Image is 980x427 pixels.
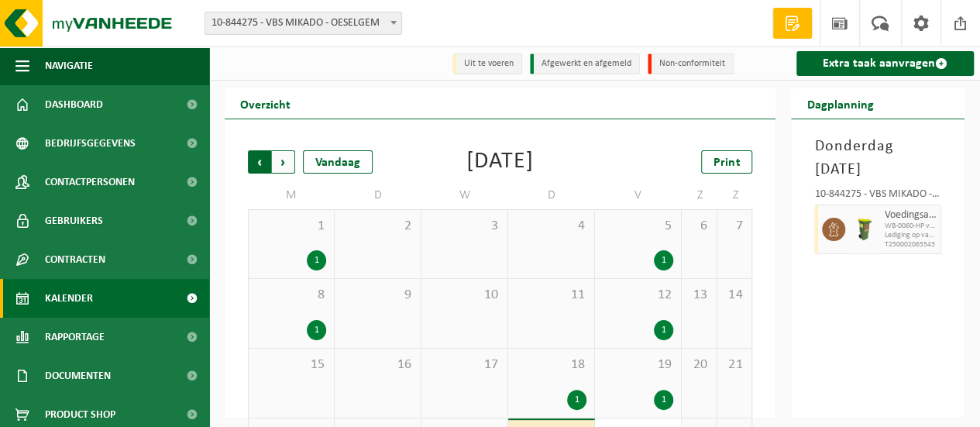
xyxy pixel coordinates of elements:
[530,53,640,74] li: Afgewerkt en afgemeld
[256,218,326,235] span: 1
[814,189,941,205] div: 10-844275 - VBS MIKADO - OESELGEM
[45,356,111,395] span: Documenten
[225,88,306,119] h2: Overzicht
[689,356,709,374] span: 20
[248,150,271,174] span: Vorige
[689,287,709,304] span: 13
[45,85,103,124] span: Dashboard
[654,250,673,270] div: 1
[516,287,586,304] span: 11
[45,163,135,201] span: Contactpersonen
[796,51,974,76] a: Extra taak aanvragen
[303,150,373,174] div: Vandaag
[701,150,752,174] a: Print
[725,356,744,374] span: 21
[429,287,500,304] span: 10
[516,218,586,235] span: 4
[307,250,326,270] div: 1
[884,209,937,222] span: Voedingsafval, bevat producten van dierlijke oorsprong, onverpakt, categorie 3
[689,218,709,235] span: 6
[45,318,105,356] span: Rapportage
[884,231,937,240] span: Lediging op vaste frequentie
[648,53,734,74] li: Non-conformiteit
[654,320,673,340] div: 1
[725,218,744,235] span: 7
[603,287,673,304] span: 12
[205,12,401,34] span: 10-844275 - VBS MIKADO - OESELGEM
[884,222,937,231] span: WB-0060-HP voedingsafval, bevat producten van dierlijke oors
[603,218,673,235] span: 5
[421,181,508,209] td: W
[45,240,105,279] span: Contracten
[256,356,326,374] span: 15
[205,12,402,35] span: 10-844275 - VBS MIKADO - OESELGEM
[429,356,500,374] span: 17
[45,279,93,318] span: Kalender
[603,356,673,374] span: 19
[682,181,717,209] td: Z
[466,150,534,174] div: [DATE]
[256,287,326,304] span: 8
[654,390,673,410] div: 1
[342,356,413,374] span: 16
[342,218,413,235] span: 2
[342,287,413,304] span: 9
[567,390,586,410] div: 1
[429,218,500,235] span: 3
[791,88,889,119] h2: Dagplanning
[725,287,744,304] span: 14
[595,181,682,209] td: V
[452,53,522,74] li: Uit te voeren
[248,181,335,209] td: M
[814,135,941,181] h3: Donderdag [DATE]
[884,240,937,250] span: T250002065543
[508,181,595,209] td: D
[45,124,136,163] span: Bedrijfsgegevens
[45,46,93,85] span: Navigatie
[335,181,421,209] td: D
[717,181,753,209] td: Z
[516,356,586,374] span: 18
[307,320,326,340] div: 1
[714,157,740,169] span: Print
[272,150,295,174] span: Volgende
[853,218,876,241] img: WB-0060-HPE-GN-50
[45,201,103,240] span: Gebruikers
